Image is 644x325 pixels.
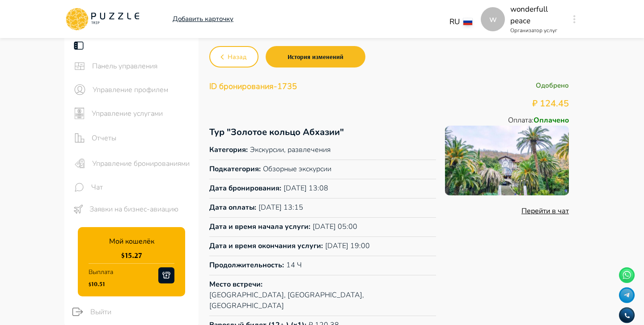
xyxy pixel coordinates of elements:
[209,80,297,93] p: ID бронирования - 1735
[508,115,534,126] p: Оплата :
[228,52,246,63] span: Назад
[62,300,199,324] div: logoutВыйти
[64,78,199,101] div: sidebar iconsУправление профилем
[72,105,87,122] button: sidebar icons
[209,202,256,213] p: Дата оплаты :
[91,182,191,193] span: Чат
[536,80,569,93] p: Одобрено
[313,221,357,232] p: [DATE] 05:00
[72,129,87,147] button: sidebar icons
[92,158,191,169] span: Управление бронированиями
[64,125,199,151] div: sidebar iconsОтчеты
[445,126,569,195] img: Тур "Золотое кольцо Абхазии"
[510,26,564,34] p: Организатор услуг
[89,280,113,287] h1: $10.51
[64,176,199,198] div: sidebar iconsЧат
[93,84,191,95] span: Управление профилем
[209,183,281,194] p: Дата бронирования :
[463,18,472,25] img: lang
[209,46,258,68] button: Назад
[481,7,505,31] div: w
[173,14,233,24] a: Добавить карточку
[209,279,263,290] p: Место встречи :
[121,250,142,260] h1: $ 15.27
[92,108,191,119] span: Управление услугами
[510,4,564,26] p: wonderfull peace
[209,164,261,174] p: Подкатегория :
[258,202,303,213] p: [DATE] 13:15
[209,241,323,251] p: Дата и время окончания услуги :
[209,144,248,155] p: Категория :
[64,151,199,176] div: sidebar iconsУправление бронированиями
[72,203,85,216] button: sidebar icons
[284,183,328,194] p: [DATE] 13:08
[521,206,569,216] a: Перейти в чат
[69,304,86,320] button: logout
[92,61,191,72] span: Панель управления
[64,198,199,220] div: sidebar iconsЗаявки на бизнес-авиацию
[209,290,436,311] p: [GEOGRAPHIC_DATA], [GEOGRAPHIC_DATA], [GEOGRAPHIC_DATA]
[325,241,370,251] p: [DATE] 19:00
[109,236,154,247] p: Мой кошелёк
[250,144,330,155] p: Экскурсии, развлечения
[72,154,88,173] button: sidebar icons
[64,55,199,78] div: sidebar iconsПанель управления
[266,46,365,68] button: История изменений
[64,101,199,125] div: sidebar iconsУправление услугами
[89,264,113,280] p: Выплата
[209,126,436,139] p: Тур "Золотое кольцо Абхазии"
[72,81,88,98] button: sidebar icons
[449,16,460,28] p: RU
[90,307,191,317] span: Выйти
[532,97,569,110] p: ₽ 124.45
[92,133,191,144] span: Отчеты
[209,260,284,270] p: Продолжительность :
[89,204,191,215] span: Заявки на бизнес-авиацию
[263,164,331,174] p: Обзорные экскурсии
[72,180,87,195] button: sidebar icons
[534,115,569,126] p: Оплачено
[286,260,302,270] p: 14 Ч
[209,221,310,232] p: Дата и время начала услуги :
[72,58,88,74] button: sidebar icons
